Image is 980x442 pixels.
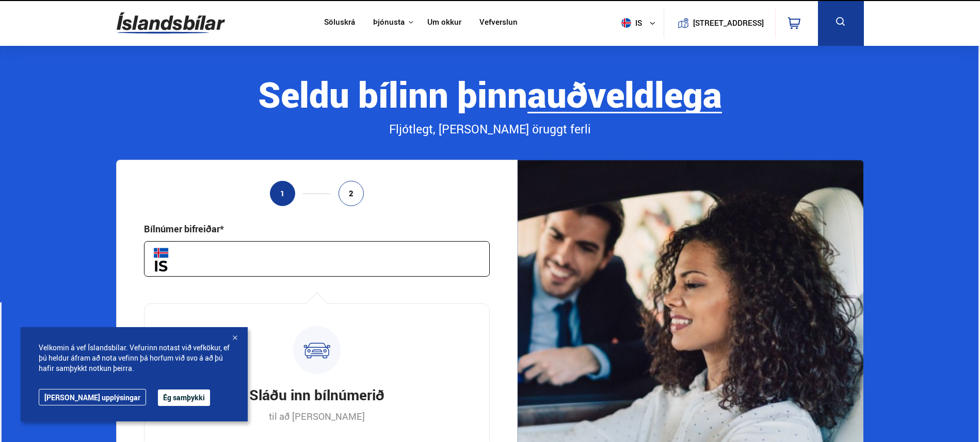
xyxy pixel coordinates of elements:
[116,121,863,138] div: Fljótlegt, [PERSON_NAME] öruggt ferli
[669,8,769,38] a: [STREET_ADDRESS]
[527,70,722,118] b: auðveldlega
[617,8,664,38] button: is
[324,18,355,28] a: Söluskrá
[39,389,146,405] a: [PERSON_NAME] upplýsingar
[269,410,365,422] p: til að [PERSON_NAME]
[158,389,210,406] button: Ég samþykki
[617,18,643,28] span: is
[373,18,405,27] button: Þjónusta
[280,189,285,198] span: 1
[249,385,384,404] h3: Sláðu inn bílnúmerið
[427,18,461,28] a: Um okkur
[39,343,230,373] span: Velkomin á vef Íslandsbílar. Vefurinn notast við vefkökur, ef þú heldur áfram að nota vefinn þá h...
[116,75,863,113] div: Seldu bílinn þinn
[349,189,354,198] span: 2
[479,18,518,28] a: Vefverslun
[144,223,224,235] div: Bílnúmer bifreiðar*
[117,6,225,40] img: G0Ugv5HjCgRt.svg
[697,19,760,27] button: [STREET_ADDRESS]
[621,18,631,28] img: svg+xml;base64,PHN2ZyB4bWxucz0iaHR0cDovL3d3dy53My5vcmcvMjAwMC9zdmciIHdpZHRoPSI1MTIiIGhlaWdodD0iNT...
